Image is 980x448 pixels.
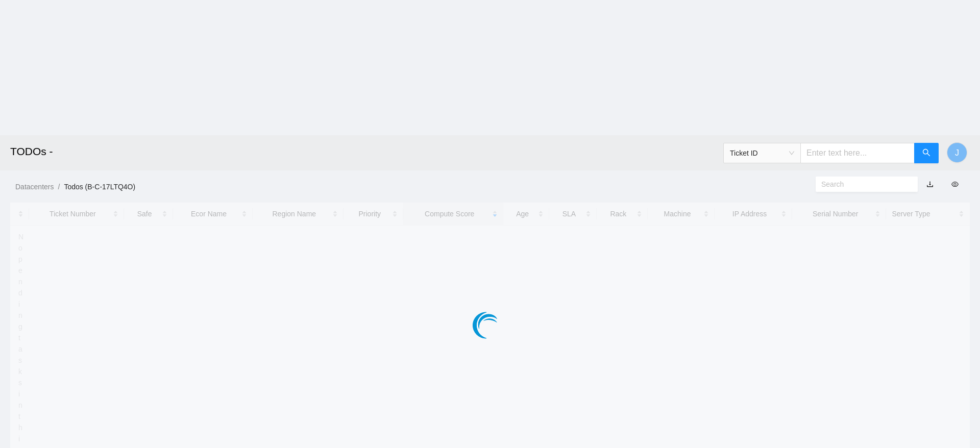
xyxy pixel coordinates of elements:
a: Todos (B-C-17LTQ4O) [64,183,135,191]
span: / [58,183,60,191]
span: search [922,148,930,158]
button: J [947,142,967,163]
h2: TODOs - [10,135,682,168]
button: download [919,176,941,192]
input: Search [821,179,904,190]
span: Ticket ID [730,145,794,161]
span: J [955,146,959,159]
a: Datacenters [15,183,54,191]
input: Enter text here... [800,143,915,163]
span: eye [951,181,959,188]
button: search [914,143,939,163]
